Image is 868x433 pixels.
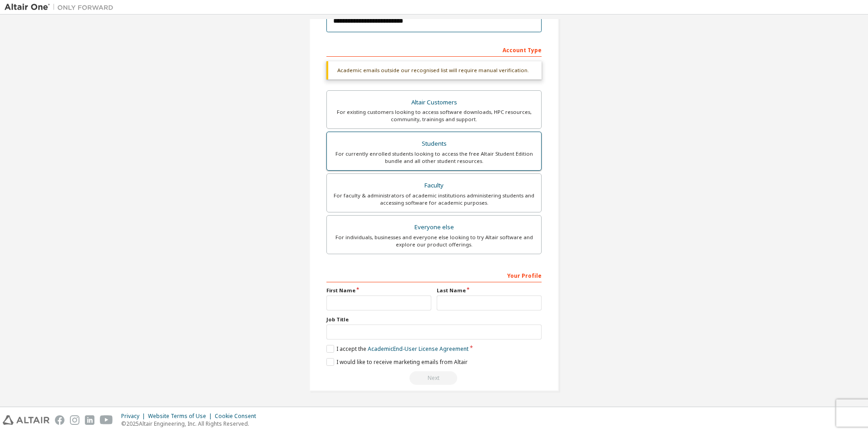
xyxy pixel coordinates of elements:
[326,61,542,79] div: Academic emails outside our recognised list will require manual verification.
[326,345,469,353] label: I accept the
[326,316,542,323] label: Job Title
[121,413,148,420] div: Privacy
[332,96,536,109] div: Altair Customers
[55,415,64,425] img: facebook.svg
[121,420,261,428] p: © 2025 Altair Engineering, Inc. All Rights Reserved.
[85,415,94,425] img: linkedin.svg
[326,287,431,294] label: First Name
[70,415,79,425] img: instagram.svg
[332,138,536,150] div: Students
[332,150,536,165] div: For currently enrolled students looking to access the free Altair Student Edition bundle and all ...
[332,221,536,234] div: Everyone else
[332,179,536,192] div: Faculty
[368,345,469,353] a: Academic End-User License Agreement
[332,108,536,123] div: For existing customers looking to access software downloads, HPC resources, community, trainings ...
[326,42,542,57] div: Account Type
[148,413,215,420] div: Website Terms of Use
[326,371,542,385] div: Read and acccept EULA to continue
[100,415,113,425] img: youtube.svg
[332,192,536,207] div: For faculty & administrators of academic institutions administering students and accessing softwa...
[326,358,468,366] label: I would like to receive marketing emails from Altair
[5,3,118,12] img: Altair One
[326,268,542,282] div: Your Profile
[437,287,542,294] label: Last Name
[215,413,261,420] div: Cookie Consent
[332,234,536,248] div: For individuals, businesses and everyone else looking to try Altair software and explore our prod...
[3,415,49,425] img: altair_logo.svg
